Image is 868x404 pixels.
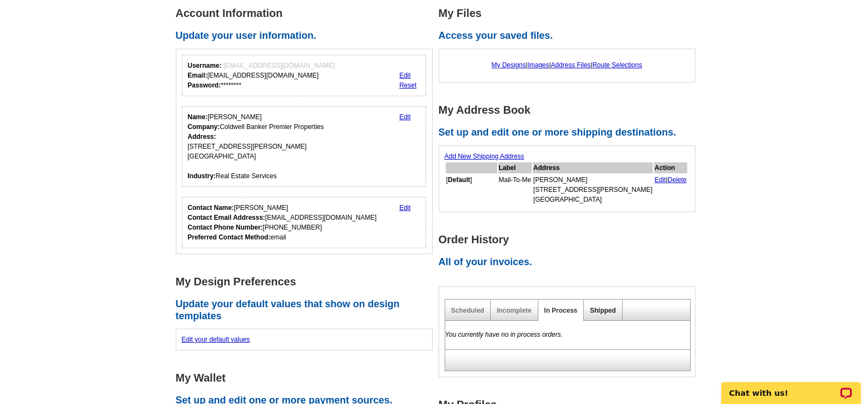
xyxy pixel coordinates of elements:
em: You currently have no in process orders. [445,331,563,338]
h2: All of your invoices. [439,256,702,268]
h1: My Address Book [439,104,702,116]
h2: Update your default values that show on design templates [176,298,439,322]
h1: Account Information [176,8,439,19]
th: Address [533,162,653,173]
th: Action [654,162,687,173]
h2: Update your user information. [176,30,439,42]
a: Delete [668,176,687,184]
b: Default [448,176,470,184]
td: Mail-To-Me [498,174,532,205]
strong: Contact Email Addresss: [188,214,266,221]
a: Add New Shipping Address [445,153,524,160]
div: [PERSON_NAME] [EMAIL_ADDRESS][DOMAIN_NAME] [PHONE_NUMBER] email [188,203,377,242]
div: Your personal details. [182,106,427,187]
td: | [654,174,687,205]
strong: Email: [188,72,208,79]
a: Edit [399,204,411,212]
h1: My Files [439,8,702,19]
strong: Address: [188,133,216,140]
h2: Set up and edit one or more shipping destinations. [439,127,702,139]
a: Edit [654,176,666,184]
a: Incomplete [497,307,531,314]
div: Who should we contact regarding order issues? [182,197,427,248]
td: [ ] [446,174,497,205]
a: In Process [544,307,578,314]
a: Shipped [590,307,616,314]
strong: Preferred Contact Method: [188,233,271,241]
strong: Username: [188,62,222,69]
th: Label [498,162,532,173]
a: Address Files [551,61,591,69]
strong: Contact Name: [188,204,234,212]
strong: Industry: [188,172,216,180]
div: [PERSON_NAME] Coldwell Banker Premier Properties [STREET_ADDRESS][PERSON_NAME] [GEOGRAPHIC_DATA] ... [188,112,324,181]
h1: Order History [439,234,702,245]
a: Images [527,61,549,69]
strong: Company: [188,123,220,131]
td: [PERSON_NAME] [STREET_ADDRESS][PERSON_NAME] [GEOGRAPHIC_DATA] [533,174,653,205]
div: | | | [445,55,689,75]
div: Your login information. [182,55,427,96]
a: Reset [399,81,416,89]
span: [EMAIL_ADDRESS][DOMAIN_NAME] [223,62,335,69]
iframe: LiveChat chat widget [714,370,868,404]
a: Edit [399,72,411,79]
a: Edit your default values [182,336,250,343]
a: Route Selections [593,61,642,69]
strong: Password: [188,81,221,89]
a: Edit [399,113,411,121]
a: My Designs [492,61,526,69]
h1: My Design Preferences [176,276,439,288]
a: Scheduled [451,307,485,314]
strong: Contact Phone Number: [188,224,263,231]
h1: My Wallet [176,372,439,384]
strong: Name: [188,113,208,121]
h2: Access your saved files. [439,30,702,42]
